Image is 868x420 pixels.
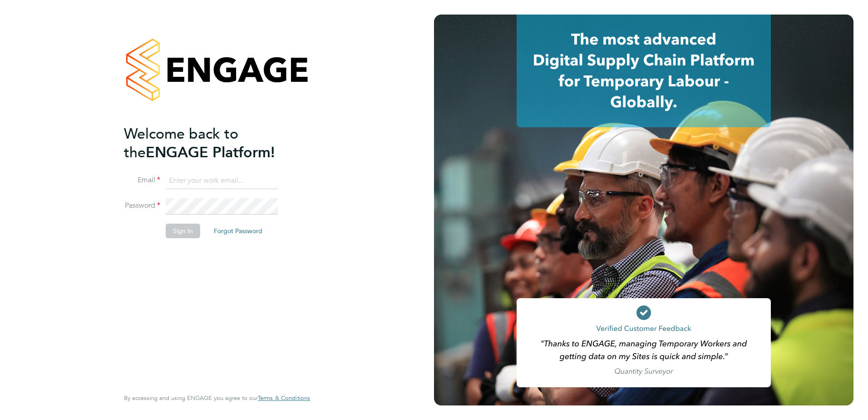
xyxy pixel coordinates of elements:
span: Terms & Conditions [258,394,310,402]
a: Terms & Conditions [258,395,310,402]
label: Email [124,175,160,185]
button: Sign In [166,224,200,238]
label: Password [124,201,160,210]
button: Forgot Password [207,224,270,238]
input: Enter your work email... [166,173,278,189]
h2: ENGAGE Platform! [124,125,301,162]
span: Welcome back to the [124,125,238,161]
span: By accessing and using ENGAGE you agree to our [124,394,310,402]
